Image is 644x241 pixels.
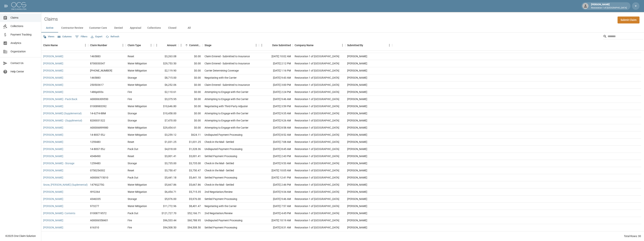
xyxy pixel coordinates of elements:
[90,226,99,229] div: 616310
[11,61,38,65] span: Contact Us
[295,169,339,172] div: Restoration 1 of Evansville
[41,40,88,50] div: Claim Name
[90,83,104,87] div: 250503617
[178,160,203,167] div: $3,735.00
[347,226,367,229] div: Amanda Murry
[128,147,138,151] div: Pack Out
[205,190,233,194] div: 2nd Negotiation/Review
[2,2,10,10] button: open drawer
[43,140,63,144] a: [PERSON_NAME]
[205,104,248,108] div: Negotiating with Third-Party Adjuster
[295,190,339,194] div: Restoration 1 of Evansville
[43,169,63,172] a: [PERSON_NAME]
[154,89,178,96] div: $2,110.61
[178,42,184,48] button: Menu
[295,126,339,130] div: Restoration 1 of Evansville
[205,154,237,158] div: Settled Payment Processing
[90,126,108,130] div: A00006899980
[154,40,178,50] div: Amount
[90,119,105,122] div: 8200031322
[295,211,339,215] div: Restoration 1 of Evansville
[347,147,367,151] div: Amanda Murry
[295,183,339,187] div: Restoration 1 of Evansville
[128,169,134,172] div: Reset
[128,197,137,201] div: Storage
[295,54,339,58] div: Restoration 1 of Evansville
[43,83,63,87] a: [PERSON_NAME]
[340,42,345,48] button: Menu
[189,40,201,50] div: Committed Amount
[295,161,339,165] div: Restoration 1 of Evansville
[178,188,203,196] div: $5,715.35
[154,181,178,188] div: $5,667.86
[295,90,339,94] div: Restoration 1 of Evansville
[295,104,339,108] div: Restoration 1 of Evansville
[90,104,107,108] div: 01008983392
[110,23,127,32] button: Denied
[295,176,339,179] div: Restoration 1 of Evansville
[43,154,63,158] a: [PERSON_NAME]
[11,24,38,28] span: Collections
[178,224,203,231] div: $94,508.50
[43,190,63,194] a: [PERSON_NAME]
[347,111,367,115] div: Amanda Murry
[90,62,105,65] div: 8700030347
[259,153,293,160] div: [DATE] 2:43 PM
[259,124,293,131] div: [DATE] 8:58 AM
[128,97,132,101] div: Fire
[43,76,63,80] a: [PERSON_NAME]
[181,23,198,32] button: All
[387,42,392,48] button: Menu
[41,23,58,32] button: Active
[295,197,339,201] div: Restoration 1 of Evansville
[90,218,108,222] div: A00006558401
[154,60,178,67] div: $29,753.50
[259,131,293,139] div: [DATE] 8:52 AM
[178,40,203,50] div: Committed Amount
[127,23,144,32] button: Appraisal
[178,60,203,67] div: $0.00
[178,210,203,217] div: $52,166.71
[11,33,38,37] span: Payment Tracking
[347,211,367,215] div: Amanda Murry
[259,210,293,217] div: [DATE] 4:45 PM
[259,103,293,110] div: [DATE] 3:59 PM
[205,119,248,122] div: Attempting to Engage with the Carrier
[205,69,239,72] div: Carrier Determining Coverage
[90,190,100,194] div: I9Y2264
[259,89,293,96] div: [DATE] 2:24 PM
[154,81,178,89] div: $6,252.06
[90,183,104,187] div: 1479Q275G
[259,217,293,224] div: [DATE] 10:19 AM
[128,133,147,137] div: Water Mitigation
[347,169,367,172] div: Amanda Murry
[11,70,38,74] span: Help Center
[253,42,259,48] button: Menu
[178,181,203,188] div: $5,667.86
[205,183,234,187] div: Check in the Mail - Settled
[259,224,293,231] div: [DATE] 8:31 AM
[154,131,178,139] div: $3,259.12
[295,154,339,158] div: Restoration 1 of Evansville
[259,167,293,174] div: [DATE] 10:05 AM
[128,161,137,165] div: Storage
[43,161,74,165] a: [PERSON_NAME] - Storage
[164,23,181,32] button: Closed
[178,203,203,210] div: $8,401.47
[347,119,367,122] div: Amanda Murry
[347,140,367,144] div: Amanda Murry
[618,17,639,23] a: Submit Claim
[43,97,77,101] a: [PERSON_NAME] - Pack Back
[259,117,293,124] div: [DATE] 9:26 AM
[43,147,63,151] a: [PERSON_NAME]
[347,90,367,94] div: Amanda Murry
[154,160,178,167] div: $3,735.00
[205,197,237,201] div: Settled Payment Processing
[43,226,63,229] a: [PERSON_NAME]
[347,54,367,58] div: Amanda Murry
[259,53,293,60] div: [DATE] 10:02 AM
[347,176,367,179] div: Amanda Murry
[178,110,203,117] div: $0.00
[167,40,176,50] div: Amount
[90,211,107,215] div: 01008719572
